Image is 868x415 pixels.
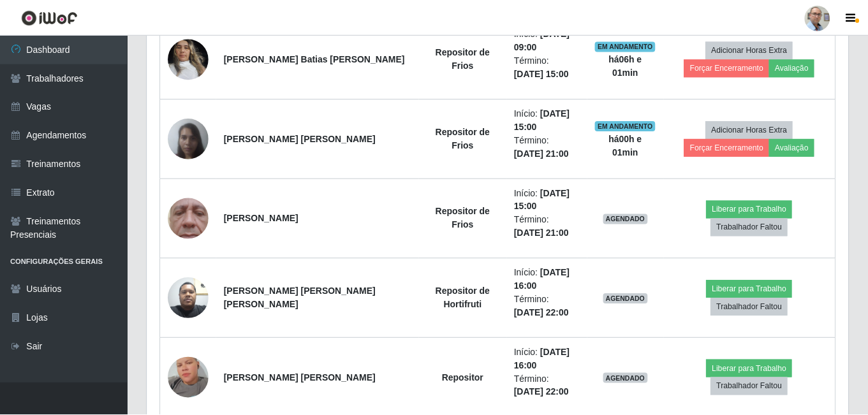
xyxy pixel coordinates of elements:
[597,41,658,52] span: EM ANDAMENTO
[437,207,492,230] strong: Repositor de Frios
[709,201,795,219] button: Liberar para Trabalho
[516,308,571,318] time: [DATE] 22:00
[168,342,209,414] img: 1700947243777.jpeg
[605,294,650,304] span: AGENDADO
[686,59,772,77] button: Forçar Encerramento
[516,293,582,320] li: Término:
[709,360,795,378] button: Liberar para Trabalho
[437,47,492,71] strong: Repositor de Frios
[611,54,644,78] strong: há 06 h e 01 min
[21,10,78,25] img: CoreUI Logo
[516,107,582,134] li: Início:
[597,121,658,131] span: EM ANDAMENTO
[772,59,817,77] button: Avaliação
[516,149,571,159] time: [DATE] 21:00
[224,134,377,144] strong: [PERSON_NAME] [PERSON_NAME]
[713,298,790,316] button: Trabalhador Faltou
[168,173,209,264] img: 1747494723003.jpeg
[516,187,582,214] li: Início:
[708,121,795,139] button: Adicionar Horas Extra
[168,32,209,86] img: 1744396836120.jpeg
[443,373,485,383] strong: Repositor
[516,373,582,400] li: Término:
[772,139,817,157] button: Avaliação
[708,41,795,59] button: Adicionar Horas Extra
[516,27,582,54] li: Início:
[224,54,406,64] strong: [PERSON_NAME] Batias [PERSON_NAME]
[224,214,299,224] strong: [PERSON_NAME]
[516,69,571,79] time: [DATE] 15:00
[516,228,571,238] time: [DATE] 21:00
[516,266,582,293] li: Início:
[516,347,572,371] time: [DATE] 16:00
[709,280,795,298] button: Liberar para Trabalho
[224,373,377,383] strong: [PERSON_NAME] [PERSON_NAME]
[437,127,492,150] strong: Repositor de Frios
[713,219,790,237] button: Trabalhador Faltou
[516,388,571,398] time: [DATE] 22:00
[516,134,582,161] li: Término:
[437,286,492,310] strong: Repositor de Hortifruti
[516,188,572,212] time: [DATE] 15:00
[168,112,209,166] img: 1750194977177.jpeg
[611,134,644,157] strong: há 00 h e 01 min
[686,139,772,157] button: Forçar Encerramento
[516,108,572,132] time: [DATE] 15:00
[168,271,209,325] img: 1755624541538.jpeg
[516,268,572,291] time: [DATE] 16:00
[516,346,582,373] li: Início:
[516,54,582,81] li: Término:
[516,214,582,240] li: Término:
[713,378,790,396] button: Trabalhador Faltou
[605,214,650,224] span: AGENDADO
[605,374,650,384] span: AGENDADO
[224,286,377,310] strong: [PERSON_NAME] [PERSON_NAME] [PERSON_NAME]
